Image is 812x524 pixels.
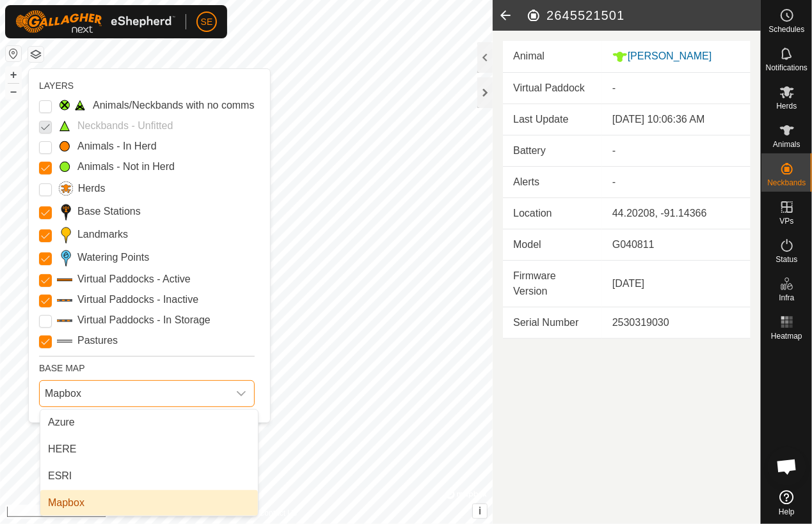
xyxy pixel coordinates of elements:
span: Mapbox [40,381,228,406]
td: Location [503,197,602,229]
span: Infra [779,294,794,302]
td: Serial Number [503,307,602,338]
li: ESRI [40,463,258,489]
button: – [6,84,21,99]
label: Watering Points [77,250,149,265]
label: Virtual Paddocks - Inactive [77,292,198,307]
span: i [479,505,481,516]
span: Herds [776,102,797,110]
td: Alerts [503,166,602,197]
span: VPs [779,217,793,225]
span: ESRI [48,468,72,484]
button: Map Layers [28,47,44,62]
label: Animals - In Herd [77,139,157,154]
label: Pastures [77,333,118,348]
div: Open chat [768,447,806,486]
div: [DATE] [612,276,740,291]
span: Animals [773,141,800,148]
span: Mapbox [48,495,84,511]
div: [DATE] 10:06:36 AM [612,112,740,127]
div: 2530319030 [612,315,740,330]
div: 44.20208, -91.14366 [612,206,740,221]
div: [PERSON_NAME] [612,49,740,65]
a: Help [761,485,812,521]
label: Base Stations [77,204,141,219]
div: G040811 [612,237,740,252]
a: Contact Us [259,507,297,519]
label: Animals/Neckbands with no comms [93,98,255,113]
span: HERE [48,442,76,457]
td: Battery [503,135,602,166]
span: Azure [48,415,75,430]
td: Virtual Paddock [503,73,602,104]
h2: 2645521501 [526,8,761,23]
div: BASE MAP [39,356,255,375]
label: Herds [78,181,106,196]
li: Mapbox [40,490,258,516]
button: Reset Map [6,46,21,61]
li: Azure [40,410,258,435]
span: Notifications [766,64,808,72]
label: Virtual Paddocks - In Storage [77,312,211,328]
div: dropdown trigger [228,381,254,406]
span: Heatmap [771,332,802,340]
label: Neckbands - Unfitted [77,118,173,134]
span: Status [776,256,797,263]
td: Firmware Version [503,260,602,307]
span: Schedules [768,26,804,33]
td: Model [503,229,602,260]
app-display-virtual-paddock-transition: - [612,82,616,93]
span: Neckbands [767,179,806,187]
span: Help [779,508,795,516]
td: Animal [503,41,602,72]
img: Gallagher Logo [15,10,175,33]
button: + [6,67,21,82]
label: Virtual Paddocks - Active [77,272,191,287]
label: Animals - Not in Herd [77,159,175,174]
button: i [473,504,487,518]
li: HERE [40,436,258,462]
ul: Option List [40,410,258,516]
div: - [612,143,740,158]
td: Last Update [503,104,602,135]
span: SE [201,15,213,29]
label: Landmarks [77,227,128,242]
div: LAYERS [39,79,255,93]
td: - [602,166,751,197]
